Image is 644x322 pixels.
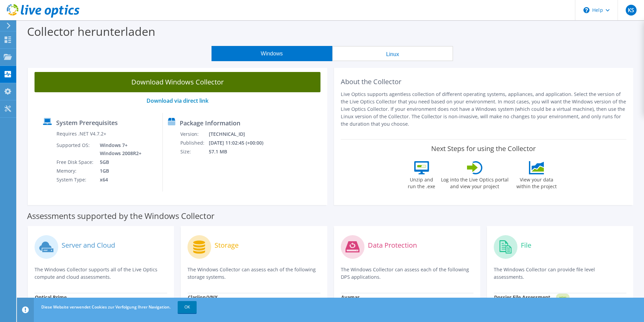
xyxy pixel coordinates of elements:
[521,242,531,249] label: File
[494,266,626,281] p: The Windows Collector can provide file level assessments.
[56,175,95,184] td: System Type:
[35,266,167,281] p: The Windows Collector supports all of the Live Optics compute and cloud assessments.
[341,91,627,128] p: Live Optics supports agentless collection of different operating systems, appliances, and applica...
[441,174,509,190] label: Log into the Live Optics portal and view your project
[512,174,561,190] label: View your data within the project
[35,72,320,92] a: Download Windows Collector
[41,304,171,310] span: Diese Website verwendet Cookies zur Verfolgung Ihrer Navigation.
[341,294,359,300] strong: Avamar
[431,145,536,153] label: Next Steps for using the Collector
[332,46,453,61] button: Linux
[626,5,637,16] span: KS
[180,130,208,139] td: Version:
[180,120,240,126] label: Package Information
[406,174,437,190] label: Unzip and run the .exe
[180,147,208,156] td: Size:
[187,266,320,281] p: The Windows Collector can assess each of the following storage systems.
[180,139,208,147] td: Published:
[57,130,106,137] label: Requires .NET V4.7.2+
[208,130,272,139] td: [TECHNICAL_ID]
[583,7,590,13] svg: \n
[178,301,197,313] a: OK
[341,266,473,281] p: The Windows Collector can assess each of the following DPS applications.
[35,294,67,300] strong: Optical Prime
[27,24,155,39] label: Collector herunterladen
[341,78,627,86] h2: About the Collector
[208,139,272,147] td: [DATE] 11:02:45 (+00:00)
[95,141,143,158] td: Windows 7+ Windows 2008R2+
[56,158,95,167] td: Free Disk Space:
[56,167,95,175] td: Memory:
[27,213,215,219] label: Assessments supported by the Windows Collector
[95,175,143,184] td: x64
[62,242,115,249] label: Server and Cloud
[212,46,332,61] button: Windows
[208,147,272,156] td: 57.1 MB
[559,296,566,299] tspan: NEW!
[56,141,95,158] td: Supported OS:
[147,97,208,104] a: Download via direct link
[95,158,143,167] td: 5GB
[56,119,118,126] label: System Prerequisites
[494,294,550,300] strong: Dossier File Assessment
[95,167,143,175] td: 1GB
[188,294,218,300] strong: Clariion/VNX
[368,242,417,249] label: Data Protection
[215,242,239,249] label: Storage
